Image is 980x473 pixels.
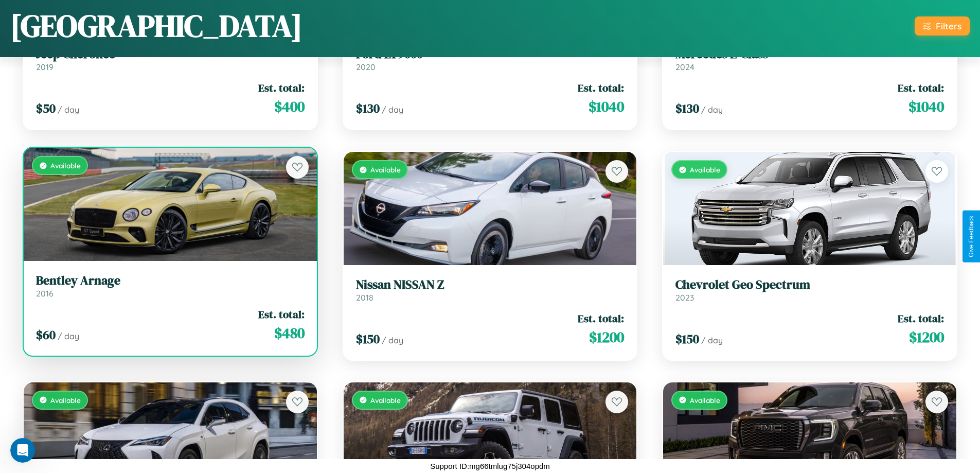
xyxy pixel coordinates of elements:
span: Available [50,396,81,405]
span: $ 130 [356,100,380,117]
span: 2019 [36,62,54,72]
h1: [GEOGRAPHIC_DATA] [10,5,302,47]
a: Ford LT90002020 [356,47,625,72]
a: Nissan NISSAN Z2018 [356,277,625,303]
a: Jeep Cherokee2019 [36,47,305,72]
span: Available [690,165,720,174]
span: / day [58,331,79,341]
span: Est. total: [578,80,624,95]
iframe: Intercom live chat [10,438,35,463]
span: / day [701,335,723,345]
h3: Nissan NISSAN Z [356,277,625,292]
span: $ 400 [274,96,305,117]
span: $ 130 [675,100,699,117]
span: $ 1040 [589,96,624,117]
span: Available [370,165,401,174]
span: Est. total: [258,307,305,322]
span: 2023 [675,292,694,303]
a: Bentley Arnage2016 [36,273,305,299]
span: 2024 [675,62,694,72]
button: Filters [915,16,970,36]
span: $ 50 [36,100,56,117]
a: Mercedes E-Class2024 [675,47,944,72]
span: 2020 [356,62,376,72]
span: Available [690,396,720,405]
span: 2018 [356,292,373,303]
span: $ 60 [36,326,56,343]
span: $ 150 [356,330,380,347]
div: Filters [936,21,961,31]
span: Est. total: [898,311,944,326]
span: / day [382,104,403,115]
span: Est. total: [898,80,944,95]
a: Chevrolet Geo Spectrum2023 [675,277,944,303]
h3: Bentley Arnage [36,273,305,288]
p: Support ID: mg66tmlug75j304opdm [430,459,550,473]
span: Available [50,161,81,170]
span: $ 1040 [908,96,944,117]
span: 2016 [36,288,54,299]
span: Est. total: [578,311,624,326]
span: $ 480 [274,323,305,343]
span: Available [370,396,401,405]
h3: Chevrolet Geo Spectrum [675,277,944,292]
span: / day [701,104,723,115]
span: / day [382,335,403,345]
span: $ 1200 [909,327,944,347]
span: $ 150 [675,330,699,347]
div: Give Feedback [968,216,975,257]
span: Est. total: [258,80,305,95]
span: / day [58,104,79,115]
span: $ 1200 [589,327,624,347]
